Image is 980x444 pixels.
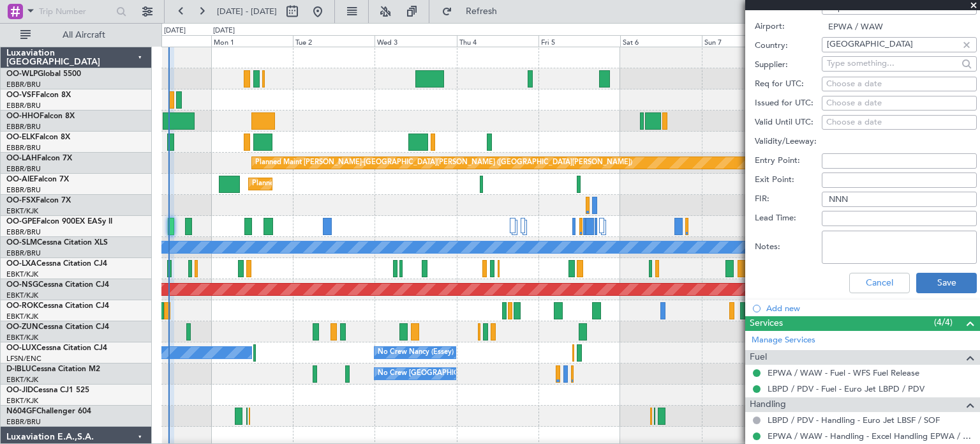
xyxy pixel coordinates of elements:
button: All Aircraft [14,25,138,45]
a: EBBR/BRU [6,227,41,237]
a: OO-JIDCessna CJ1 525 [6,387,89,394]
span: OO-LUX [6,344,36,352]
a: OO-AIEFalcon 7X [6,176,69,183]
span: OO-VSF [6,91,36,99]
a: EBBR/BRU [6,80,41,89]
a: OO-ZUNCessna Citation CJ4 [6,323,109,331]
a: D-IBLUCessna Citation M2 [6,365,100,373]
div: [DATE] [213,26,235,36]
label: Country: [755,40,822,52]
a: OO-HHOFalcon 8X [6,112,75,120]
input: Type something... [827,34,958,54]
input: Type something... [827,54,958,73]
a: EBBR/BRU [6,164,41,174]
div: Fri 5 [538,35,620,47]
a: OO-LAHFalcon 7X [6,155,72,162]
a: EBBR/BRU [6,249,41,258]
a: OO-LUXCessna Citation CJ4 [6,344,107,352]
a: EPWA / WAW - Handling - Excel Handling EPWA / WAW [768,431,974,441]
span: OO-LXA [6,260,36,268]
div: No Crew [GEOGRAPHIC_DATA] ([GEOGRAPHIC_DATA] National) [378,364,591,383]
div: Sat 6 [620,35,702,47]
a: LBPD / PDV - Fuel - Euro Jet LBPD / PDV [768,383,924,394]
span: OO-HHO [6,112,40,120]
div: Choose a date [826,78,972,91]
button: Cancel [849,273,910,293]
a: OO-GPEFalcon 900EX EASy II [6,218,112,226]
div: Choose a date [826,97,972,110]
a: OO-ROKCessna Citation CJ4 [6,302,109,310]
a: EBKT/KJK [6,291,38,300]
input: Trip Number [39,2,112,21]
span: Services [750,316,783,331]
a: OO-VSFFalcon 8X [6,91,71,99]
div: No Crew Nancy (Essey) [378,343,454,362]
a: EBBR/BRU [6,143,41,153]
div: Wed 3 [375,35,456,47]
label: Exit Point: [755,174,822,187]
span: OO-GPE [6,218,36,226]
span: Departure [827,1,866,13]
div: Sun 31 [130,35,211,47]
div: Tue 2 [293,35,375,47]
button: Save [916,273,977,293]
span: Fuel [750,350,767,365]
a: EBBR/BRU [6,185,41,195]
a: EBBR/BRU [6,417,41,427]
span: All Aircraft [33,31,135,40]
span: N604GF [6,408,36,415]
a: OO-SLMCessna Citation XLS [6,239,108,247]
div: Planned Maint [GEOGRAPHIC_DATA] ([GEOGRAPHIC_DATA]) [252,174,453,194]
span: OO-ROK [6,302,38,310]
input: NNN [822,192,977,207]
span: OO-SLM [6,239,37,247]
div: Mon 1 [211,35,293,47]
a: EBKT/KJK [6,270,38,279]
span: Refresh [455,7,509,16]
span: OO-ELK [6,134,35,141]
label: FIR: [755,193,822,206]
span: OO-LAH [6,155,37,162]
span: Handling [750,397,786,412]
a: LFSN/ENC [6,354,41,364]
a: EBBR/BRU [6,122,41,132]
a: OO-NSGCessna Citation CJ4 [6,281,109,289]
label: Valid Until UTC: [755,116,822,129]
span: [DATE] - [DATE] [217,6,277,17]
label: Supplier: [755,59,822,72]
a: Manage Services [752,334,815,347]
span: D-IBLU [6,365,31,373]
a: EBKT/KJK [6,312,38,321]
label: Entry Point: [755,155,822,167]
a: LBPD / PDV - Handling - Euro Jet LBSF / SOF [768,415,940,425]
div: Sun 7 [702,35,783,47]
div: [DATE] [164,26,186,36]
a: N604GFChallenger 604 [6,408,91,415]
label: Lead Time: [755,212,822,225]
label: Notes: [755,241,822,254]
a: EBKT/KJK [6,396,38,406]
a: EBKT/KJK [6,333,38,342]
button: Refresh [436,1,512,22]
a: OO-ELKFalcon 8X [6,134,70,141]
label: Validity/Leeway: [755,135,822,148]
a: EBBR/BRU [6,101,41,111]
a: EBKT/KJK [6,206,38,216]
div: Choose a date [826,116,972,129]
span: OO-JID [6,387,33,394]
span: (4/4) [934,316,953,329]
div: Thu 4 [457,35,538,47]
a: OO-FSXFalcon 7X [6,197,71,204]
a: EBKT/KJK [6,375,38,385]
div: Planned Maint [PERSON_NAME]-[GEOGRAPHIC_DATA][PERSON_NAME] ([GEOGRAPHIC_DATA][PERSON_NAME]) [255,153,632,172]
span: OO-NSG [6,281,38,289]
a: OO-LXACessna Citation CJ4 [6,260,107,268]
label: Airport: [755,20,822,33]
label: Req for UTC: [755,78,822,91]
span: OO-WLP [6,70,38,78]
span: OO-FSX [6,197,36,204]
span: OO-AIE [6,176,34,183]
a: EPWA / WAW - Fuel - WFS Fuel Release [768,367,919,378]
span: OO-ZUN [6,323,38,331]
label: Issued for UTC: [755,97,822,110]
